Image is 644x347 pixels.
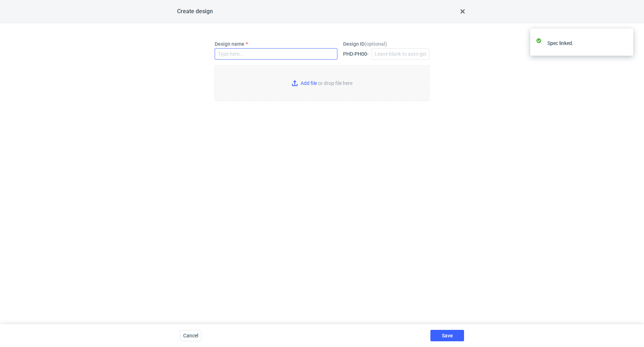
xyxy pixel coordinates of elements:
button: Save [430,330,464,341]
div: PHD-PH00- [343,50,369,57]
input: Leave blank to auto-generate... [371,48,429,60]
button: Cancel [180,330,201,341]
input: Type here... [215,48,337,60]
button: close [623,39,628,47]
span: ( optional ) [365,41,387,47]
label: Design name [215,40,244,47]
div: Spec linked. [547,40,623,47]
span: Cancel [183,333,198,338]
span: Save [442,333,453,338]
label: Design ID [343,40,387,47]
